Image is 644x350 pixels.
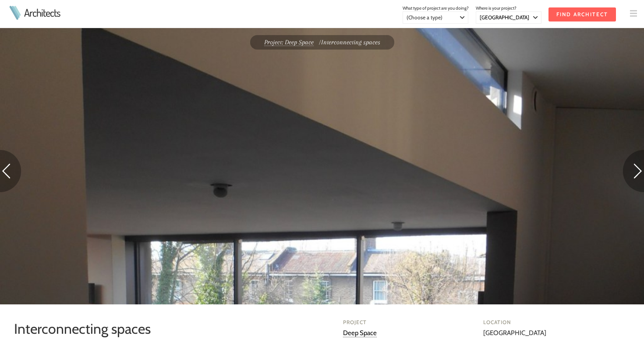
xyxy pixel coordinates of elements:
[483,318,616,338] div: [GEOGRAPHIC_DATA]
[343,329,377,337] a: Deep Space
[403,5,469,11] span: What type of project are you doing?
[343,318,476,326] h4: Project
[623,150,644,192] img: Next
[548,7,616,21] input: Find Architect
[476,5,517,11] span: Where is your project?
[483,318,616,326] h4: Location
[319,39,321,46] span: /
[623,150,644,195] a: Go to next photo
[7,6,23,20] img: Architects
[24,7,60,18] a: Architects
[250,35,394,50] div: Interconnecting spaces
[14,318,308,339] h1: Interconnecting spaces
[264,39,314,46] a: Project: Deep Space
